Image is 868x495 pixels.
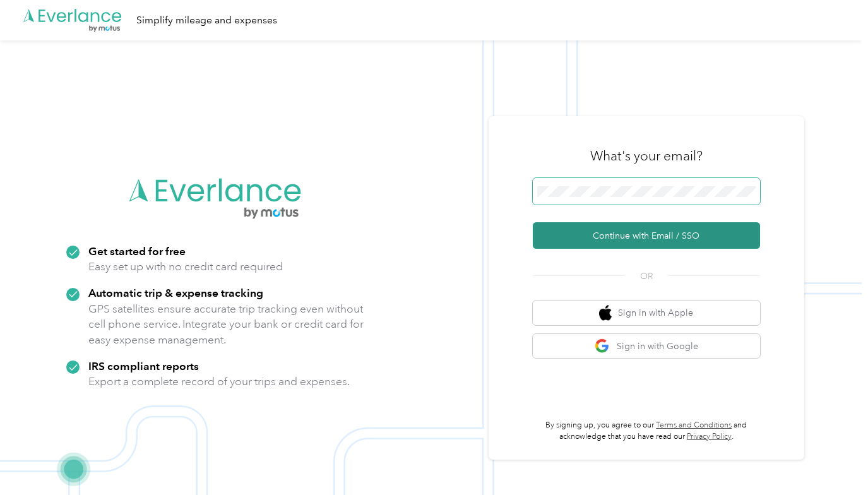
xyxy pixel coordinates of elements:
[687,432,732,441] a: Privacy Policy
[533,222,760,249] button: Continue with Email / SSO
[595,338,610,354] img: google logo
[624,270,669,283] span: OR
[533,301,760,325] button: apple logoSign in with Apple
[88,374,350,390] p: Export a complete record of your trips and expenses.
[88,244,186,258] strong: Get started for free
[656,420,732,430] a: Terms and Conditions
[88,359,199,373] strong: IRS compliant reports
[88,286,263,299] strong: Automatic trip & expense tracking
[599,305,612,321] img: apple logo
[88,301,364,348] p: GPS satellites ensure accurate trip tracking even without cell phone service. Integrate your bank...
[533,420,760,442] p: By signing up, you agree to our and acknowledge that you have read our .
[88,259,283,275] p: Easy set up with no credit card required
[136,13,277,28] div: Simplify mileage and expenses
[533,334,760,359] button: google logoSign in with Google
[590,147,703,165] h3: What's your email?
